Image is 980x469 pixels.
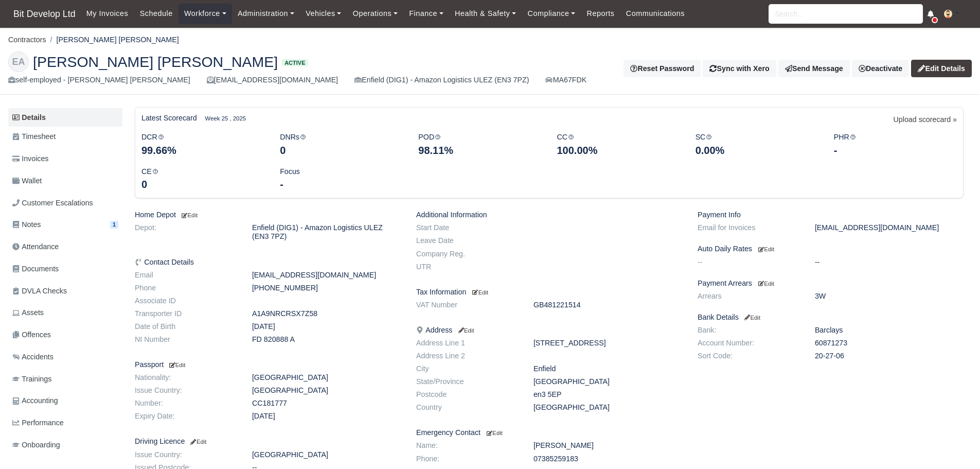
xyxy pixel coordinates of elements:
[12,197,93,209] span: Customer Escalations
[12,131,56,143] span: Timesheet
[623,60,701,77] button: Reset Password
[12,175,42,187] span: Wallet
[408,250,526,258] dt: Company Reg.
[852,60,909,77] a: Deactivate
[581,4,620,24] a: Reports
[127,386,244,395] dt: Issue Country:
[8,347,122,367] a: Accidents
[526,377,690,386] dd: [GEOGRAPHIC_DATA]
[408,339,526,348] dt: Address Line 1
[8,36,46,44] a: Contractors
[8,413,122,433] a: Performance
[418,143,541,158] div: 98.11%
[12,285,67,297] span: DVLA Checks
[487,430,503,436] small: Edit
[168,360,185,369] a: Edit
[272,131,411,158] div: DNRs
[354,74,529,86] div: Enfield (DIG1) - Amazon Logistics ULEZ (EN3 7PZ)
[758,246,774,252] small: Edit
[127,412,244,421] dt: Expiry Date:
[12,439,60,451] span: Onboarding
[141,114,197,123] h6: Latest Scorecard
[12,263,59,275] span: Documents
[244,412,408,421] dd: [DATE]
[135,437,401,446] h6: Driving Licence
[703,60,776,77] button: Sync with Xero
[449,4,522,24] a: Health & Safety
[807,223,971,232] dd: [EMAIL_ADDRESS][DOMAIN_NAME]
[416,211,682,219] h6: Additional Information
[8,435,122,455] a: Onboarding
[778,60,850,77] a: Send Message
[8,259,122,279] a: Documents
[189,439,206,445] small: Edit
[135,211,401,219] h6: Home Depot
[690,292,807,301] dt: Arrears
[8,391,122,411] a: Accounting
[8,281,122,301] a: DVLA Checks
[8,303,122,323] a: Assets
[127,223,244,241] dt: Depot:
[8,4,81,24] a: Bit Develop Ltd
[690,339,807,348] dt: Account Number:
[207,74,338,86] div: [EMAIL_ADDRESS][DOMAIN_NAME]
[807,292,971,301] dd: 3W
[127,297,244,305] dt: Associate ID
[244,373,408,382] dd: [GEOGRAPHIC_DATA]
[408,352,526,360] dt: Address Line 2
[127,373,244,382] dt: Nationality:
[472,289,488,296] small: Edit
[807,339,971,348] dd: 60871273
[110,221,118,229] span: 1
[485,428,503,437] a: Edit
[244,450,408,459] dd: [GEOGRAPHIC_DATA]
[408,455,526,463] dt: Phone:
[408,364,526,373] dt: City
[1,43,979,95] div: Erikson Francisco Afonso
[127,335,244,344] dt: NI Number
[416,288,682,297] h6: Tax Information
[545,74,586,86] a: MA67FDK
[408,223,526,232] dt: Start Date
[280,177,403,192] div: -
[280,143,403,158] div: 0
[127,309,244,318] dt: Transporter ID
[698,279,964,288] h6: Payment Arrears
[696,143,818,158] div: 0.00%
[688,131,826,158] div: SC
[127,284,244,292] dt: Phone
[12,351,54,363] span: Accidents
[8,4,81,24] span: Bit Develop Ltd
[408,301,526,309] dt: VAT Number
[141,177,264,192] div: 0
[911,60,972,77] a: Edit Details
[244,271,408,280] dd: [EMAIL_ADDRESS][DOMAIN_NAME]
[698,313,964,322] h6: Bank Details
[127,450,244,459] dt: Issue Country:
[8,369,122,389] a: Trainings
[141,143,264,158] div: 99.66%
[8,108,122,127] a: Details
[232,4,300,24] a: Administration
[127,271,244,280] dt: Email
[12,153,48,165] span: Invoices
[743,315,760,321] small: Edit
[894,114,957,131] a: Upload scorecard »
[456,326,474,334] a: Edit
[698,245,964,253] h6: Auto Daily Rates
[244,309,408,318] dd: A1A9NRCRSX7Z58
[12,307,44,319] span: Assets
[12,241,59,253] span: Attendance
[690,258,807,267] dt: --
[403,4,449,24] a: Finance
[8,127,122,147] a: Timesheet
[807,326,971,335] dd: Barclays
[12,329,51,341] span: Offences
[12,219,41,231] span: Notes
[690,326,807,335] dt: Bank:
[526,390,690,399] dd: en3 5EP
[134,4,178,24] a: Schedule
[526,403,690,412] dd: [GEOGRAPHIC_DATA]
[690,223,807,232] dt: Email for Invoices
